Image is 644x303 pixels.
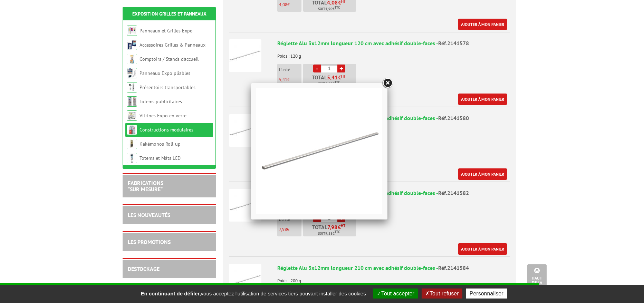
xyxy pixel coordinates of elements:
strong: En continuant de défiler, [141,291,201,296]
span: vous acceptez l'utilisation de services tiers pouvant installer des cookies [137,291,369,296]
button: Tout accepter [373,289,418,299]
button: Personnaliser (fenêtre modale) [466,289,507,299]
button: Tout refuser [422,289,462,299]
a: Close [381,77,394,89]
